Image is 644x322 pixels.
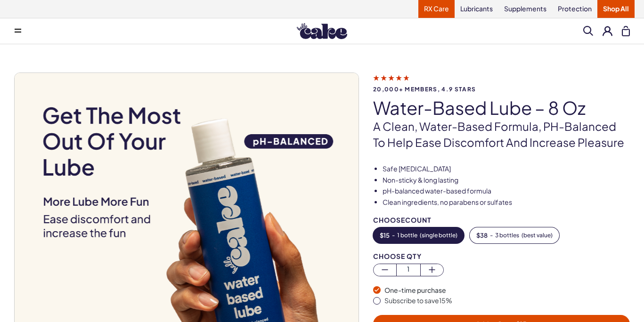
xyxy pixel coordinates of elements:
[383,186,630,196] li: pH-balanced water-based formula
[373,119,630,150] p: A clean, water-based formula, pH-balanced to help ease discomfort and increase pleasure
[373,86,630,92] span: 20,000+ members, 4.9 stars
[383,176,630,185] li: Non-sticky & long lasting
[297,23,347,39] img: Hello Cake
[373,253,630,260] div: Choose Qty
[373,73,630,92] a: 20,000+ members, 4.9 stars
[495,232,519,239] span: 3 bottles
[384,296,630,306] div: Subscribe to save 15 %
[373,227,464,243] button: -
[397,232,417,239] span: 1 bottle
[383,164,630,174] li: Safe [MEDICAL_DATA]
[397,264,420,275] span: 1
[373,217,630,224] div: Choose Count
[384,286,630,295] div: One-time purchase
[420,232,457,239] span: ( single bottle )
[470,227,559,243] button: -
[476,232,488,239] span: $ 38
[383,198,630,207] li: Clean ingredients, no parabens or sulfates
[522,232,553,239] span: ( best value )
[380,232,390,239] span: $ 15
[373,98,630,118] h1: Water-Based Lube – 8 oz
